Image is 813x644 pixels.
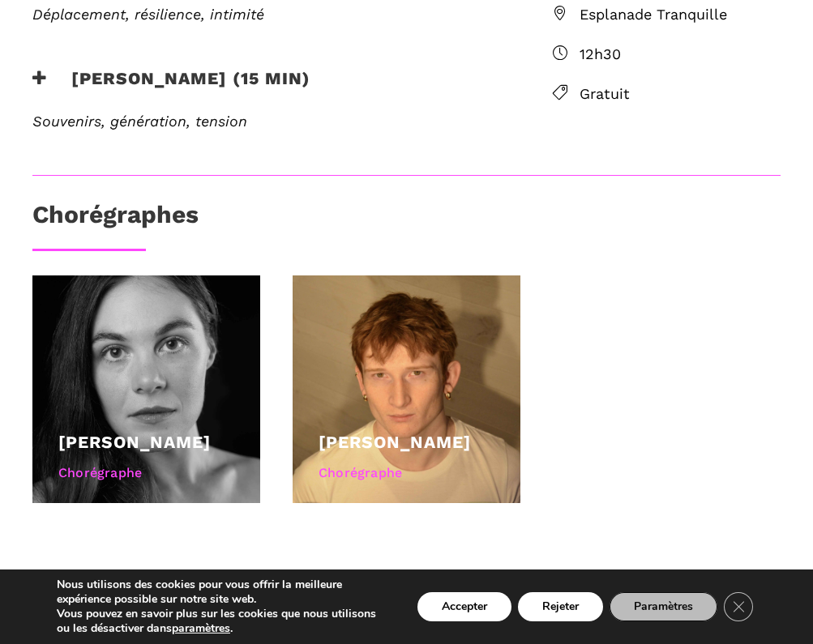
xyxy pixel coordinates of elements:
[518,592,603,621] button: Rejeter
[319,432,471,452] a: [PERSON_NAME]
[32,6,264,23] em: Déplacement, résilience, intimité
[172,621,230,636] button: paramètres
[580,83,781,106] span: Gratuit
[32,113,247,130] em: Souvenirs, génération, tension
[32,200,199,241] h3: Chorégraphes
[417,592,511,621] button: Accepter
[58,463,234,484] div: Chorégraphe
[610,592,717,621] button: Paramètres
[580,43,781,66] span: 12h30
[724,592,753,621] button: Close GDPR Cookie Banner
[57,607,390,636] p: Vous pouvez en savoir plus sur les cookies que nous utilisons ou les désactiver dans .
[319,463,494,484] div: Chorégraphe
[580,3,781,27] span: Esplanade Tranquille
[32,68,310,109] h3: [PERSON_NAME] (15 min)
[57,578,390,607] p: Nous utilisons des cookies pour vous offrir la meilleure expérience possible sur notre site web.
[58,432,211,452] a: [PERSON_NAME]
